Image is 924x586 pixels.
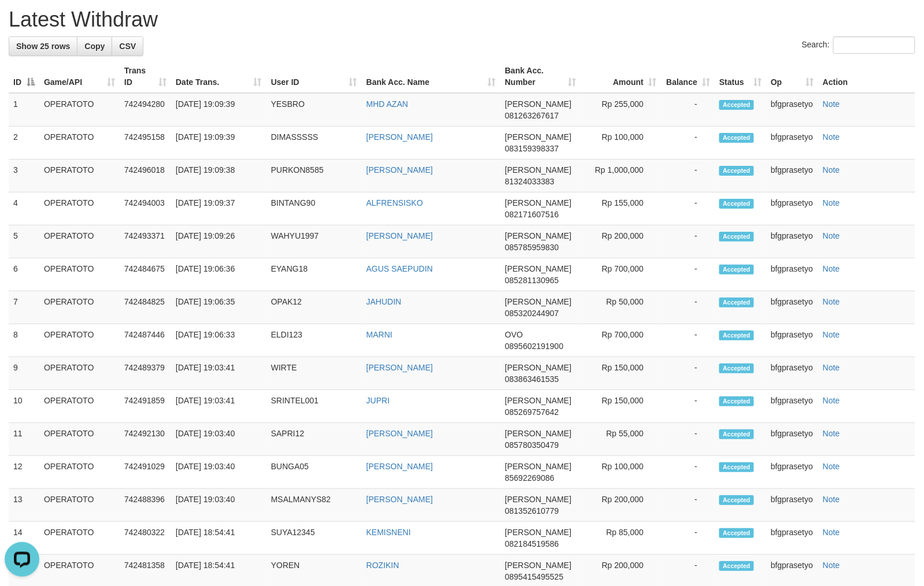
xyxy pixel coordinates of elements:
td: bfgprasetyo [766,456,818,489]
td: bfgprasetyo [766,258,818,291]
td: - [661,225,715,258]
span: Accepted [719,100,754,110]
td: 742488396 [120,489,171,522]
td: OPERATOTO [39,390,120,423]
td: WIRTE [267,357,362,390]
td: OPERATOTO [39,160,120,192]
span: Copy 082171607516 to clipboard [505,210,559,219]
span: Copy 81324033383 to clipboard [505,177,555,186]
td: - [661,357,715,390]
span: Copy 85692269086 to clipboard [505,473,555,483]
td: - [661,423,715,456]
td: YESBRO [267,93,362,127]
td: 9 [9,357,39,390]
td: Rp 55,000 [581,423,661,456]
span: [PERSON_NAME] [505,264,571,273]
td: OPERATOTO [39,489,120,522]
td: BINTANG90 [267,192,362,225]
td: Rp 85,000 [581,522,661,555]
span: Accepted [719,462,754,472]
td: Rp 100,000 [581,456,661,489]
a: ROZIKIN [367,561,400,570]
td: WAHYU1997 [267,225,362,258]
td: bfgprasetyo [766,225,818,258]
span: Copy 083159398337 to clipboard [505,144,559,153]
a: Note [823,132,840,142]
th: Status: activate to sort column ascending [715,60,766,93]
a: Note [823,297,840,306]
span: [PERSON_NAME] [505,396,571,405]
span: [PERSON_NAME] [505,132,571,142]
span: Accepted [719,561,754,571]
td: MSALMANYS82 [267,489,362,522]
td: bfgprasetyo [766,192,818,225]
a: [PERSON_NAME] [367,132,433,142]
span: Copy 0895602191900 to clipboard [505,342,563,351]
a: Note [823,429,840,438]
td: 742489379 [120,357,171,390]
td: OPERATOTO [39,258,120,291]
td: Rp 50,000 [581,291,661,324]
span: Copy 081352610779 to clipboard [505,506,559,515]
td: SUYA12345 [267,522,362,555]
td: bfgprasetyo [766,489,818,522]
span: Copy 085269757642 to clipboard [505,407,559,417]
td: OPERATOTO [39,423,120,456]
td: bfgprasetyo [766,93,818,127]
td: - [661,291,715,324]
td: [DATE] 19:09:39 [171,127,267,160]
td: OPERATOTO [39,324,120,357]
span: [PERSON_NAME] [505,528,571,537]
td: 5 [9,225,39,258]
td: SAPRI12 [267,423,362,456]
td: bfgprasetyo [766,324,818,357]
a: Note [823,396,840,405]
a: [PERSON_NAME] [367,363,433,372]
td: bfgprasetyo [766,291,818,324]
td: 10 [9,390,39,423]
td: [DATE] 19:09:26 [171,225,267,258]
th: Amount: activate to sort column ascending [581,60,661,93]
td: Rp 700,000 [581,324,661,357]
th: Game/API: activate to sort column ascending [39,60,120,93]
span: Accepted [719,528,754,538]
label: Search: [802,36,915,54]
span: [PERSON_NAME] [505,429,571,438]
td: - [661,127,715,160]
td: Rp 255,000 [581,93,661,127]
a: Note [823,528,840,537]
a: Note [823,99,840,109]
span: Accepted [719,298,754,307]
span: [PERSON_NAME] [505,297,571,306]
td: 742487446 [120,324,171,357]
span: Accepted [719,429,754,439]
td: bfgprasetyo [766,522,818,555]
span: [PERSON_NAME] [505,198,571,207]
th: Action [818,60,915,93]
span: OVO [505,330,523,339]
a: [PERSON_NAME] [367,165,433,175]
a: [PERSON_NAME] [367,231,433,240]
span: Copy 085780350479 to clipboard [505,440,559,450]
td: [DATE] 19:03:40 [171,489,267,522]
td: 742480322 [120,522,171,555]
span: Accepted [719,265,754,275]
td: [DATE] 19:03:40 [171,423,267,456]
a: JAHUDIN [367,297,402,306]
td: OPERATOTO [39,522,120,555]
td: 2 [9,127,39,160]
a: Note [823,363,840,372]
td: 742495158 [120,127,171,160]
a: AGUS SAEPUDIN [367,264,433,273]
td: [DATE] 19:03:41 [171,390,267,423]
td: Rp 200,000 [581,489,661,522]
td: 3 [9,160,39,192]
td: 742494003 [120,192,171,225]
td: 1 [9,93,39,127]
td: [DATE] 19:09:37 [171,192,267,225]
td: 742491859 [120,390,171,423]
a: Note [823,198,840,207]
td: [DATE] 19:03:41 [171,357,267,390]
a: ALFRENSISKO [367,198,423,207]
td: bfgprasetyo [766,390,818,423]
